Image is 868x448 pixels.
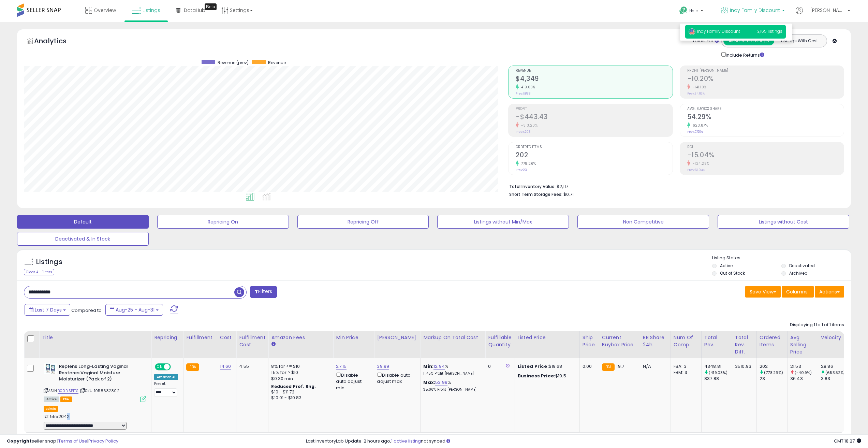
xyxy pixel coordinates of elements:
span: DataHub [184,7,205,14]
span: Overview [94,7,116,14]
a: Privacy Policy [88,438,118,444]
button: Filters [250,286,277,298]
button: admin [44,406,58,412]
h2: -$443.43 [516,113,672,122]
a: 14.60 [220,363,231,370]
img: usa.png [689,28,695,35]
div: 21.53 [790,363,818,370]
button: Last 7 Days [25,304,70,316]
div: $19.5 [518,373,574,379]
button: Aug-25 - Aug-31 [105,304,163,316]
button: Columns [782,286,814,298]
span: 2025-09-8 18:27 GMT [834,438,861,444]
div: Num of Comp. [674,334,698,348]
div: $10 - $11.72 [271,389,328,395]
small: 623.87% [690,123,708,128]
a: 1 active listing [391,438,421,444]
div: Clear All Filters [24,269,54,275]
b: Max: [423,379,435,386]
b: Business Price: [518,373,555,379]
small: Prev: $208 [516,130,530,134]
span: Avg. Buybox Share [687,107,844,111]
div: $0.30 min [271,376,328,382]
div: 202 [760,363,787,370]
div: Preset: [154,381,178,397]
span: Columns [786,288,808,295]
button: Repricing On [157,215,289,229]
b: Reduced Prof. Rng. [271,384,316,389]
div: Min Price [336,334,371,341]
div: Disable auto adjust max [377,371,415,385]
small: FBA [602,363,615,371]
span: Id: 5552042 [44,413,70,420]
label: Archived [789,270,808,276]
span: Ordered Items [516,145,672,149]
h5: Listings [36,257,62,267]
button: Actions [815,286,844,298]
span: OFF [170,364,181,370]
div: Disable auto adjust min [336,371,369,391]
div: 23 [760,376,787,382]
small: -313.20% [519,123,538,128]
a: 27.15 [336,363,347,370]
div: % [423,379,480,392]
span: Revenue (prev) [218,60,249,66]
p: 11.45% Profit [PERSON_NAME] [423,371,480,376]
span: Last 7 Days [35,306,62,313]
div: Listed Price [518,334,577,341]
span: Listings [143,7,160,14]
div: Title [42,334,148,341]
strong: Copyright [7,438,32,444]
span: $0.71 [563,191,574,198]
span: 19.7 [616,363,624,370]
div: Include Returns [716,51,773,59]
small: 419.03% [519,85,535,90]
div: 36.43 [790,376,818,382]
small: FBA [186,363,199,371]
span: Revenue [516,69,672,73]
img: 41SEJQsfd5L._SL40_.jpg [44,363,57,374]
div: 3.83 [821,376,849,382]
div: FBM: 3 [674,370,696,376]
h2: -10.20% [687,75,844,84]
label: Active [720,263,733,269]
li: $2,117 [509,182,839,190]
small: (778.26%) [764,370,783,375]
div: Amazon AI [154,374,178,380]
button: Listings without Cost [718,215,849,229]
div: Current Buybox Price [602,334,637,348]
div: Last InventoryLab Update: 2 hours ago, not synced. [306,438,861,445]
span: FBA [60,396,72,402]
span: 3,165 listings [757,28,782,34]
small: -141.10% [690,85,707,90]
b: Replens Long-Lasting Vaginal Restores Vaginal Moisture Moisturizer (Pack of 2) [59,363,142,384]
a: 12.94 [433,363,445,370]
div: 4.55 [239,363,263,370]
i: Get Help [679,6,688,15]
a: Help [674,1,710,22]
h2: -15.04% [687,151,844,160]
div: Cost [220,334,234,341]
span: All listings currently available for purchase on Amazon [44,396,59,402]
b: Short Term Storage Fees: [509,191,562,197]
span: Indy Family Discount [730,7,780,14]
h5: Analytics [34,36,80,47]
small: Prev: 24.82% [687,91,705,96]
span: ON [156,364,164,370]
div: 837.88 [704,376,732,382]
span: Aug-25 - Aug-31 [116,306,155,313]
div: 15% for > $10 [271,370,328,376]
small: (-40.9%) [795,370,812,375]
div: 28.86 [821,363,849,370]
small: -124.28% [690,161,709,166]
button: Save View [745,286,781,298]
span: Profit [516,107,672,111]
a: B00BISP1TS [58,388,78,394]
a: Hi [PERSON_NAME] [796,7,850,22]
div: Repricing [154,334,180,341]
div: 4348.81 [704,363,732,370]
div: Velocity [821,334,846,341]
div: 8% for <= $10 [271,363,328,370]
small: Prev: 23 [516,168,527,172]
div: BB Share 24h. [643,334,668,348]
